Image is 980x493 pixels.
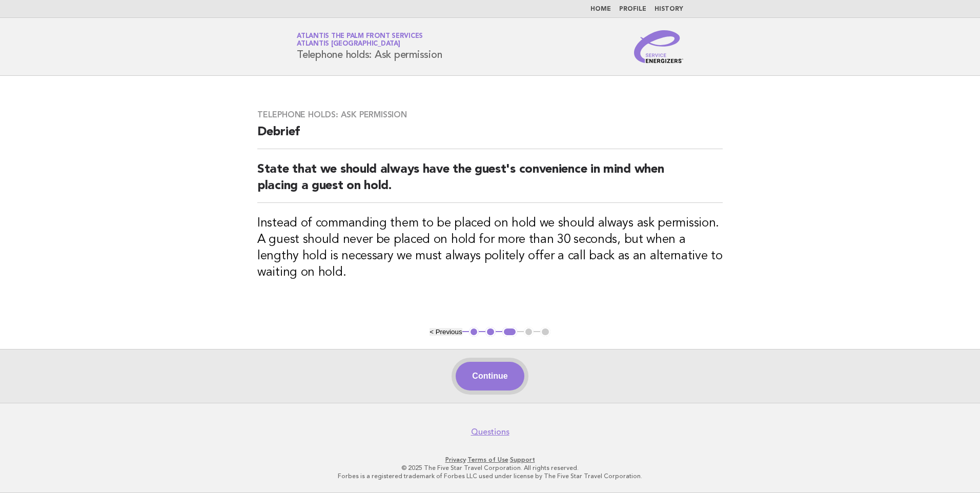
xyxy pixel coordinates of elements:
[257,161,723,203] h2: State that we should always have the guest's convenience in mind when placing a guest on hold.
[445,456,466,463] a: Privacy
[467,456,508,463] a: Terms of Use
[176,464,804,472] p: © 2025 The Five Star Travel Corporation. All rights reserved.
[510,456,535,463] a: Support
[257,124,723,149] h2: Debrief
[502,327,517,337] button: 3
[297,41,400,48] span: Atlantis [GEOGRAPHIC_DATA]
[469,327,479,337] button: 1
[257,215,723,281] h3: Instead of commanding them to be placed on hold we should always ask permission. A guest should n...
[176,456,804,464] p: · ·
[634,30,683,63] img: Service Energizers
[297,33,442,60] h1: Telephone holds: Ask permission
[485,327,496,337] button: 2
[590,6,611,12] a: Home
[176,472,804,480] p: Forbes is a registered trademark of Forbes LLC used under license by The Five Star Travel Corpora...
[456,362,524,391] button: Continue
[297,33,423,47] a: Atlantis The Palm Front ServicesAtlantis [GEOGRAPHIC_DATA]
[619,6,646,12] a: Profile
[257,110,723,120] h3: Telephone holds: Ask permission
[655,6,683,12] a: History
[430,328,462,336] button: < Previous
[471,427,509,437] a: Questions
